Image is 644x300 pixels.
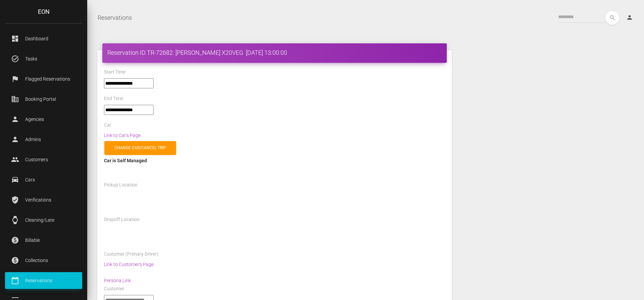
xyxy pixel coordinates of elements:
div: Car is Self Managed [104,157,445,165]
p: Customers [10,155,77,165]
label: Dropoff Location [104,216,140,223]
a: people Customers [5,151,82,168]
a: watch Cleaning/Late [5,212,82,228]
label: Start Time [104,69,125,76]
a: paid Billable [5,232,82,249]
label: Car [104,122,111,129]
label: End Time [104,95,123,102]
a: Link to Customer's Page [104,262,154,267]
label: Customer (Primary Driver) [104,251,158,258]
a: person Admins [5,131,82,148]
a: person Agencies [5,111,82,128]
a: Change car/cancel trip [104,141,176,155]
p: Dashboard [10,34,77,44]
p: Cleaning/Late [10,215,77,225]
a: Persona Link [104,278,131,283]
a: calendar_today Reservations [5,272,82,289]
button: search [605,11,619,25]
p: Reservations [10,275,77,286]
a: flag Flagged Reservations [5,71,82,87]
p: Booking Portal [10,94,77,104]
a: person [621,11,639,25]
label: Customer [104,286,124,292]
a: verified_user Verifications [5,191,82,208]
label: Pickup Location [104,182,138,188]
p: Agencies [10,114,77,124]
a: task_alt Tasks [5,50,82,67]
p: Cars [10,175,77,185]
a: Link to Car's Page [104,133,141,138]
a: drive_eta Cars [5,171,82,188]
p: Billable [10,235,77,245]
a: corporate_fare Booking Portal [5,91,82,108]
h4: Reservation ID TR-72682: [PERSON_NAME] X20VEG [DATE] 13:00:00 [107,48,442,57]
p: Flagged Reservations [10,74,77,84]
a: Reservations [98,9,132,26]
p: Verifications [10,195,77,205]
p: Tasks [10,54,77,64]
p: Admins [10,134,77,144]
i: person [626,14,633,21]
a: dashboard Dashboard [5,30,82,47]
p: Collections [10,255,77,265]
a: paid Collections [5,252,82,269]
